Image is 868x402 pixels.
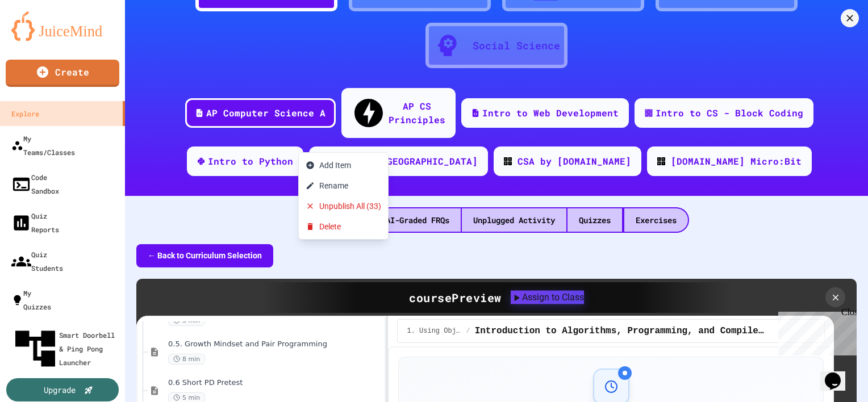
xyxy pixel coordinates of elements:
span: 0.5. Growth Mindset and Pair Programming [168,340,382,349]
span: / [466,326,470,336]
div: Assign to Class [511,290,584,304]
button: Rename [299,175,388,196]
iframe: chat widget [820,357,857,391]
div: course Preview [409,289,502,306]
span: 8 min [168,354,205,365]
span: Introduction to Algorithms, Programming, and Compilers [475,324,766,338]
iframe: chat widget [774,307,857,355]
div: Chat with us now!Close [5,5,78,72]
span: 0.6 Short PD Pretest [168,378,382,388]
button: Delete [299,216,388,237]
button: Add Item [299,155,388,175]
button: Unpublish All (33) [299,196,388,216]
span: 1. Using Objects and Methods [407,326,461,336]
